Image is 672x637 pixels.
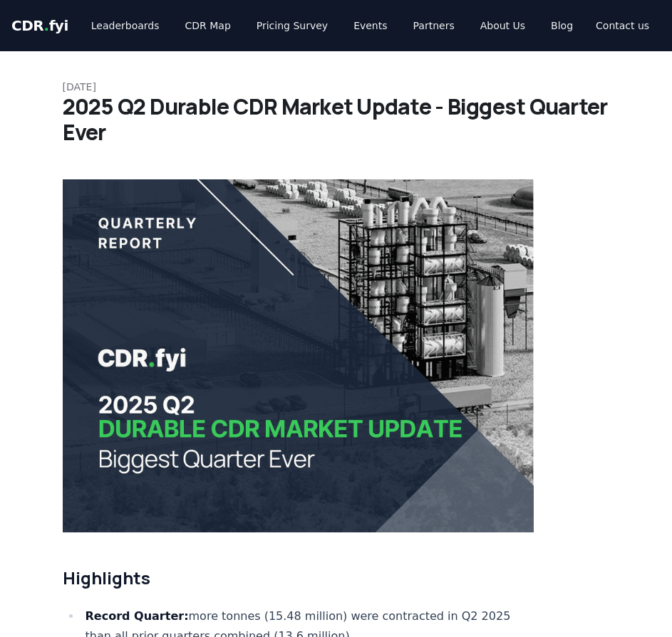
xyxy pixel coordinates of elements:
span: CDR fyi [11,17,68,34]
a: CDR.fyi [11,16,68,36]
a: Leaderboards [80,13,171,38]
p: [DATE] [63,80,610,94]
img: blog post image [63,179,534,532]
h2: Highlights [63,567,534,589]
a: Events [342,13,398,38]
a: Contact us [584,13,661,38]
nav: Main [80,13,584,38]
h1: 2025 Q2 Durable CDR Market Update - Biggest Quarter Ever [63,94,610,145]
strong: Record Quarter: [86,609,189,623]
a: About Us [469,13,537,38]
a: Pricing Survey [245,13,339,38]
a: CDR Map [174,13,242,38]
span: . [44,17,49,34]
a: Blog [539,13,584,38]
a: Partners [402,13,466,38]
